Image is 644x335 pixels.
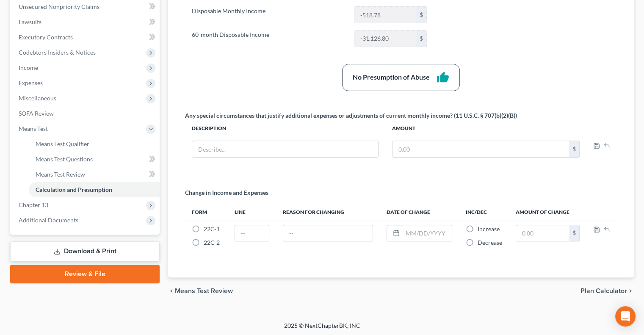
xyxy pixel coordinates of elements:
input: Describe... [192,141,378,157]
span: Income [19,64,38,71]
span: Means Test [19,125,48,132]
input: 0.00 [354,7,416,23]
span: Means Test Questions [36,155,93,163]
p: Change in Income and Expenses [185,188,268,197]
span: Unsecured Nonpriority Claims [19,3,100,10]
a: Lawsuits [12,14,160,30]
span: Plan Calculator [580,288,627,294]
div: $ [569,141,579,157]
a: Calculation and Presumption [29,182,160,197]
span: Means Test Review [175,288,233,294]
span: Chapter 13 [19,201,48,208]
th: Description [185,120,385,137]
label: 60-month Disposable Income [188,30,350,47]
div: $ [416,7,426,23]
span: Calculation and Presumption [36,186,112,193]
input: -- [235,225,269,241]
i: chevron_left [168,288,175,294]
div: $ [569,225,579,241]
span: Additional Documents [19,216,78,224]
span: Executory Contracts [19,33,73,41]
th: Amount [385,120,586,137]
a: Download & Print [10,241,160,261]
span: Decrease [478,239,502,246]
div: Any special circumstances that justify additional expenses or adjustments of current monthly inco... [185,111,517,120]
input: 0.00 [516,225,569,241]
input: MM/DD/YYYY [403,225,452,241]
div: Open Intercom Messenger [615,306,636,327]
div: No Presumption of Abuse [353,72,430,82]
span: SOFA Review [19,110,54,117]
button: Plan Calculator chevron_right [580,288,634,294]
div: $ [416,30,426,47]
label: Disposable Monthly Income [188,6,350,23]
a: Executory Contracts [12,30,160,45]
button: chevron_left Means Test Review [168,288,233,294]
a: SOFA Review [12,106,160,121]
th: Form [185,204,228,221]
i: thumb_up [437,71,449,84]
i: chevron_right [627,288,634,294]
th: Reason for Changing [276,204,380,221]
a: Means Test Questions [29,152,160,167]
span: Increase [478,225,500,233]
th: Inc/Dec [459,204,509,221]
span: Means Test Review [36,171,85,178]
span: Means Test Qualifier [36,140,89,147]
input: -- [283,225,373,241]
th: Date of Change [380,204,459,221]
span: Codebtors Insiders & Notices [19,49,96,56]
span: Miscellaneous [19,94,56,102]
span: Expenses [19,79,43,86]
th: Amount of Change [509,204,586,221]
input: 0.00 [392,141,569,157]
a: Review & File [10,265,160,283]
a: Means Test Qualifier [29,136,160,152]
span: 22C-2 [204,239,220,246]
input: 0.00 [354,30,416,47]
a: Means Test Review [29,167,160,182]
span: 22C-1 [204,225,220,233]
span: Lawsuits [19,18,41,25]
th: Line [228,204,276,221]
